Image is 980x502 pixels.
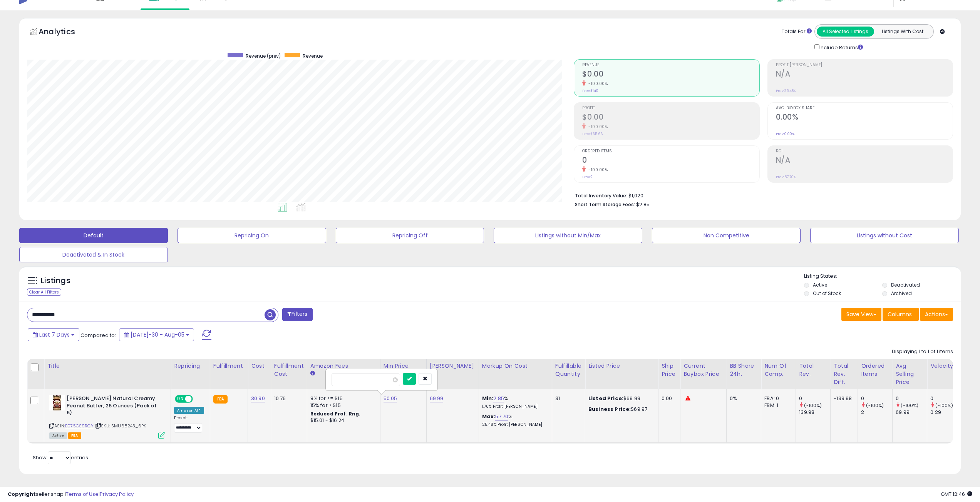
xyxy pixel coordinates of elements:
label: Archived [891,290,912,297]
span: Show: entries [33,454,88,461]
div: BB Share 24h. [730,362,758,378]
div: Clear All Filters [27,289,61,296]
small: Prev: 57.70% [776,175,796,179]
button: Repricing On [178,228,326,243]
small: FBA [213,395,228,404]
span: Revenue [303,53,323,59]
button: Save View [841,308,881,321]
small: Prev: $35.66 [582,132,603,136]
label: Out of Stock [813,290,841,297]
small: (-100%) [901,402,918,409]
span: $2.85 [636,201,650,208]
div: 139.98 [799,409,830,416]
div: Min Price [384,362,423,370]
div: Ordered Items [861,362,889,378]
li: $1,020 [575,190,947,200]
div: Listed Price [588,362,655,370]
div: Markup on Cost [482,362,549,370]
div: Totals For [782,28,812,35]
a: Privacy Policy [100,490,134,498]
a: 69.99 [430,395,444,402]
div: $69.97 [588,406,652,413]
a: 2.85 [493,395,504,402]
div: 8% for <= $15 [310,395,374,402]
small: -100.00% [586,124,608,130]
div: Repricing [174,362,207,370]
small: (-100%) [804,402,822,409]
a: 50.05 [384,395,397,402]
div: FBA: 0 [764,395,790,402]
button: Listings without Min/Max [494,228,642,243]
div: 0 [799,395,830,402]
span: 2025-08-13 12:46 GMT [941,490,972,498]
button: Listings With Cost [874,27,931,37]
span: Last 7 Days [39,331,70,339]
div: Preset: [174,415,204,433]
b: Total Inventory Value: [575,192,627,199]
div: 0 [896,395,927,402]
h2: 0 [582,156,759,166]
h5: Analytics [39,26,90,39]
label: Active [813,282,827,288]
span: Revenue [582,63,759,67]
span: Columns [888,310,912,318]
a: 30.90 [251,395,265,402]
small: Prev: 0.00% [776,132,794,136]
button: Actions [920,308,953,321]
div: Cost [251,362,268,370]
div: Avg Selling Price [896,362,924,386]
button: Listings without Cost [810,228,959,243]
span: [DATE]-30 - Aug-05 [131,331,184,339]
button: Default [19,228,168,243]
span: Compared to: [80,332,116,339]
p: 25.48% Profit [PERSON_NAME] [482,422,546,427]
p: 1.76% Profit [PERSON_NAME] [482,404,546,409]
button: Non Competitive [652,228,801,243]
span: ON [176,396,185,402]
div: 31 [555,395,579,402]
span: | SKU: SMU68243_6PK [95,423,146,429]
button: Filters [282,308,312,321]
div: Num of Comp. [764,362,792,378]
div: Amazon Fees [310,362,377,370]
div: Fulfillable Quantity [555,362,582,378]
div: FBM: 1 [764,402,790,409]
img: 51xq8c7CMPL._SL40_.jpg [49,395,65,410]
a: 57.70 [495,413,508,420]
div: ASIN: [49,395,165,438]
div: seller snap | | [8,491,134,498]
div: 0% [730,395,755,402]
small: -100.00% [586,81,608,87]
div: Current Buybox Price [683,362,723,378]
b: [PERSON_NAME] Natural Creamy Peanut Butter, 26 Ounces (Pack of 6) [67,395,160,419]
div: [PERSON_NAME] [430,362,476,370]
b: Listed Price: [588,395,623,402]
span: ROI [776,149,953,153]
div: Fulfillment [213,362,245,370]
p: Listing States: [804,273,961,280]
small: Amazon Fees. [310,370,315,377]
button: Last 7 Days [28,328,79,341]
h2: $0.00 [582,113,759,123]
small: -100.00% [586,167,608,173]
div: Total Rev. Diff. [834,362,854,386]
span: Revenue (prev) [246,53,281,59]
div: % [482,413,546,427]
div: $69.99 [588,395,652,402]
span: Ordered Items [582,149,759,153]
b: Business Price: [588,405,631,413]
div: Include Returns [809,43,872,52]
span: OFF [192,396,204,402]
div: 0 [930,395,962,402]
div: 2 [861,409,892,416]
div: Title [47,362,168,370]
button: Deactivated & In Stock [19,247,168,262]
div: 10.76 [274,395,301,402]
h5: Listings [41,275,70,286]
b: Reduced Prof. Rng. [310,410,361,417]
div: 0.00 [662,395,674,402]
div: Ship Price [662,362,677,378]
div: 15% for > $15 [310,402,374,409]
div: 0 [861,395,892,402]
strong: Copyright [8,490,36,498]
